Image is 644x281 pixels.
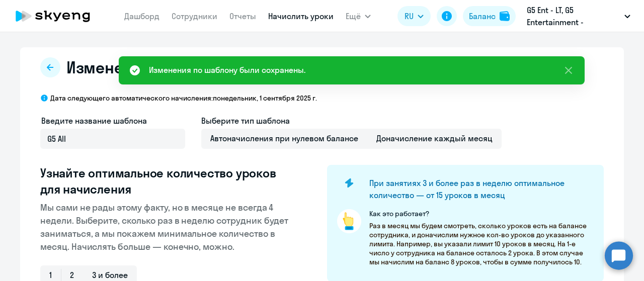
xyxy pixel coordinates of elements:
[369,209,594,218] p: Как это работает?
[201,115,502,127] h4: Выберите тип шаблона
[40,129,185,149] input: Без названия
[469,10,496,22] div: Баланс
[149,64,305,76] div: Изменения по шаблону были сохранены.
[50,93,317,103] p: Дата следующего автоматического начисления: понедельник, 1 сентября 2025 г.
[397,6,431,26] button: RU
[522,4,635,28] button: G5 Ent - LT, G5 Entertainment - [GEOGRAPHIC_DATA] / G5 Holdings LTD
[66,57,222,77] span: Изменение шаблона
[40,165,295,197] h3: Узнайте оптимальное количество уроков для начисления
[337,209,361,233] img: pointer-circle
[527,4,620,28] p: G5 Ent - LT, G5 Entertainment - [GEOGRAPHIC_DATA] / G5 Holdings LTD
[172,11,217,21] a: Сотрудники
[346,10,361,22] span: Ещё
[201,129,367,149] span: Автоначисления при нулевом балансе
[268,11,334,21] a: Начислить уроки
[369,221,594,266] p: Раз в месяц мы будем смотреть, сколько уроков есть на балансе сотрудника, и доначислим нужное кол...
[405,10,414,22] span: RU
[41,116,147,126] span: Введите название шаблона
[229,11,256,21] a: Отчеты
[463,6,516,26] button: Балансbalance
[40,201,295,253] p: Мы сами не рады этому факту, но в месяце не всегда 4 недели. Выберите, сколько раз в неделю сотру...
[124,11,159,21] a: Дашборд
[369,177,587,201] h4: При занятиях 3 и более раз в неделю оптимальное количество — от 15 уроков в месяц
[346,6,371,26] button: Ещё
[367,129,502,149] span: Доначисление каждый месяц
[500,11,510,21] img: balance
